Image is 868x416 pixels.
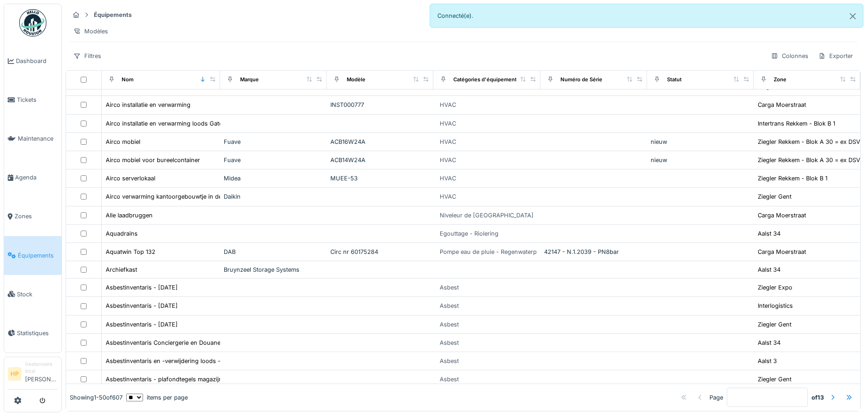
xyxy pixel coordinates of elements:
[440,174,456,183] div: HVAC
[758,119,835,128] div: Intertrans Rekkem - Blok B 1
[709,393,723,402] div: Page
[440,119,456,128] div: HVAC
[106,375,275,384] div: Asbestinventaris - plafondtegels magazijn voorkant - [DATE]
[758,137,860,146] div: Ziegler Rekkem - Blok A 30 = ex DSV
[758,338,781,347] div: Aalst 34
[224,265,323,274] div: Bruynzeel Storage Systems
[758,375,791,384] div: Ziegler Gent
[106,229,138,238] div: Aquadrains
[4,275,62,314] a: Stock
[651,156,750,164] div: nieuw
[4,197,62,236] a: Zones
[440,320,459,329] div: Asbest
[758,229,781,238] div: Aalst 34
[106,357,242,365] div: Asbestinventaris en -verwijdering loods - [DATE]
[758,320,791,329] div: Ziegler Gent
[69,49,105,63] div: Filtres
[812,393,824,402] strong: of 13
[440,211,534,220] div: Niveleur de [GEOGRAPHIC_DATA]
[90,11,135,19] strong: Équipements
[17,290,58,299] span: Stock
[842,4,863,28] button: Close
[16,57,58,65] span: Dashboard
[330,137,430,146] div: ACB16W24A
[4,236,62,275] a: Équipements
[106,320,178,329] div: Asbestinventaris - [DATE]
[430,4,864,28] div: Connecté(e).
[69,25,112,38] div: Modèles
[106,137,140,146] div: Airco mobiel
[440,301,459,310] div: Asbest
[240,76,259,84] div: Marque
[758,247,806,256] div: Carga Moerstraat
[758,211,806,220] div: Carga Moerstraat
[17,329,58,337] span: Statistiques
[106,338,247,347] div: Asbestinventaris Conciergerie en Douane - [DATE]
[126,393,188,402] div: items per page
[4,42,62,80] a: Dashboard
[224,174,323,183] div: Midea
[106,100,190,109] div: Airco installatie en verwarming
[440,283,459,292] div: Asbest
[8,361,58,390] a: HP Gestionnaire local[PERSON_NAME]
[774,76,786,84] div: Zone
[224,192,323,201] div: Daikin
[330,247,430,256] div: Circ nr 60175284
[106,247,155,256] div: Aquatwin Top 132
[106,156,200,164] div: Airco mobiel voor bureelcontainer
[440,192,456,201] div: HVAC
[758,301,793,310] div: Interlogistics
[122,76,134,84] div: Nom
[15,173,58,182] span: Agenda
[440,338,459,347] div: Asbest
[758,174,827,183] div: Ziegler Rekkem - Blok B 1
[8,367,21,381] li: HP
[758,357,777,365] div: Aalst 3
[453,76,517,84] div: Catégories d'équipement
[560,76,602,84] div: Numéro de Série
[4,314,62,353] a: Statistiques
[758,156,860,164] div: Ziegler Rekkem - Blok A 30 = ex DSV
[330,100,430,109] div: INST000777
[4,158,62,197] a: Agenda
[106,211,153,220] div: Alle laadbruggen
[4,119,62,158] a: Maintenance
[440,375,459,384] div: Asbest
[4,80,62,119] a: Tickets
[106,283,178,292] div: Asbestinventaris - [DATE]
[106,192,239,201] div: Airco verwarming kantoorgebouwtje in de loods
[106,174,155,183] div: Airco serverlokaal
[19,9,46,37] img: Badge_color-CXgf-gQk.svg
[17,95,58,104] span: Tickets
[440,247,549,256] div: Pompe eau de pluie - Regenwaterpomp
[106,265,137,274] div: Archiefkast
[106,119,228,128] div: Airco installatie en verwarming loods Gate 3
[440,100,456,109] div: HVAC
[758,192,791,201] div: Ziegler Gent
[440,137,456,146] div: HVAC
[106,301,178,310] div: Asbestinventaris - [DATE]
[758,283,792,292] div: Ziegler Expo
[224,247,323,256] div: DAB
[440,357,459,365] div: Asbest
[330,174,430,183] div: MUEE-53
[440,229,498,238] div: Egouttage - Riolering
[440,156,456,164] div: HVAC
[758,100,806,109] div: Carga Moerstraat
[15,212,58,221] span: Zones
[25,361,58,387] li: [PERSON_NAME]
[224,156,323,164] div: Fuave
[347,76,365,84] div: Modèle
[651,137,750,146] div: nieuw
[758,265,781,274] div: Aalst 34
[25,361,58,375] div: Gestionnaire local
[18,251,58,260] span: Équipements
[18,134,58,143] span: Maintenance
[667,76,682,84] div: Statut
[224,137,323,146] div: Fuave
[814,49,857,63] div: Exporter
[70,393,123,402] div: Showing 1 - 50 of 607
[767,49,812,63] div: Colonnes
[544,247,643,256] div: 42147 - N.1.2039 - PN8bar
[330,156,430,164] div: ACB14W24A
